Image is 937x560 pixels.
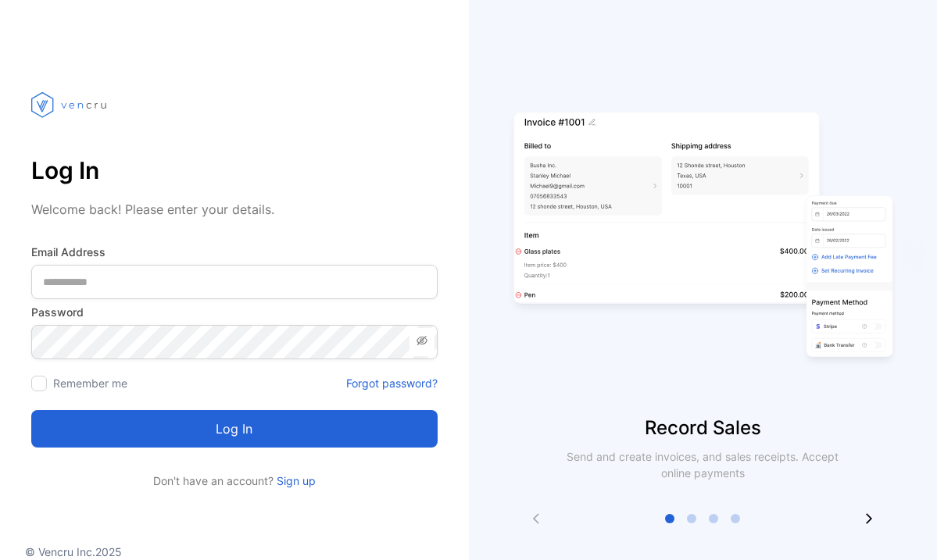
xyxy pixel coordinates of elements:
[31,473,438,489] p: Don't have an account?
[31,304,438,320] label: Password
[31,62,109,147] img: vencru logo
[31,244,438,260] label: Email Address
[346,375,438,391] a: Forgot password?
[507,62,898,414] img: slider image
[53,376,127,390] label: Remember me
[31,410,438,448] button: Log in
[274,474,316,487] a: Sign up
[553,448,853,481] p: Send and create invoices, and sales receipts. Accept online payments
[31,152,438,189] p: Log In
[31,200,438,219] p: Welcome back! Please enter your details.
